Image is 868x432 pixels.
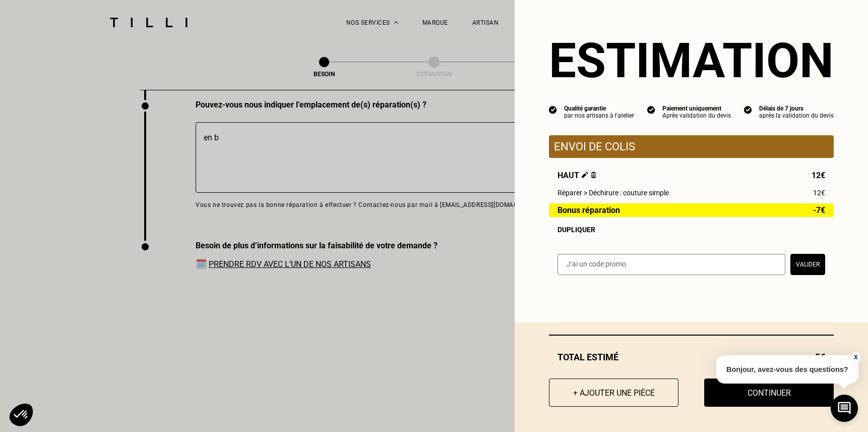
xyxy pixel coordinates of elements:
span: 12€ [812,171,825,180]
div: Après validation du devis [662,112,731,119]
button: Valider [790,254,825,275]
section: Estimation [549,32,834,89]
button: Continuer [704,379,834,407]
p: Bonjour, avez-vous des questions? [716,355,858,384]
p: Envoi de colis [554,140,829,153]
img: icon list info [744,105,752,114]
div: après la validation du devis [759,112,834,119]
img: icon list info [549,105,557,114]
input: J‘ai un code promo [557,254,785,275]
div: Qualité garantie [564,105,634,112]
span: Réparer > Déchirure : couture simple [557,189,669,197]
div: Total estimé [549,352,834,362]
img: Supprimer [591,172,596,178]
div: Dupliquer [557,226,825,234]
img: Éditer [582,172,588,178]
span: 12€ [813,189,825,197]
button: + Ajouter une pièce [549,379,678,407]
span: -7€ [813,206,825,214]
span: Bonus réparation [557,206,620,214]
div: Délais de 7 jours [759,105,834,112]
img: icon list info [647,105,655,114]
div: par nos artisans à l'atelier [564,112,634,119]
span: Haut [557,171,596,180]
div: Paiement uniquement [662,105,731,112]
button: X [850,352,860,363]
